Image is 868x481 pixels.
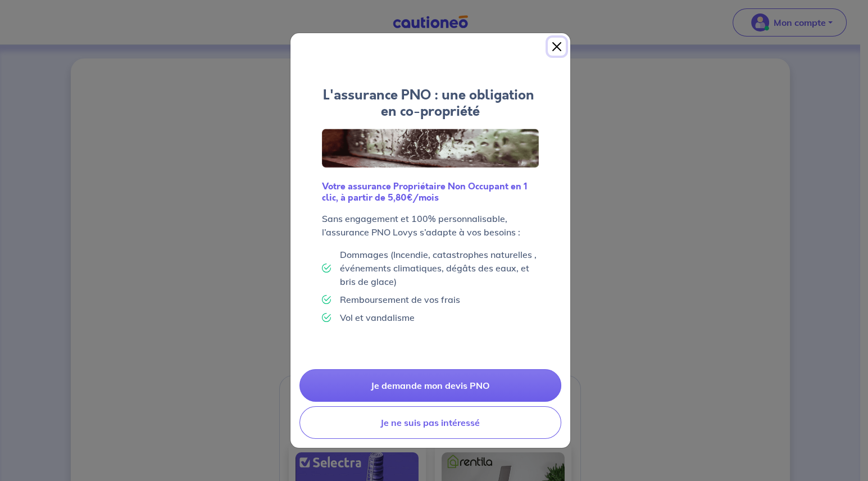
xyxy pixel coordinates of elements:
[548,38,566,56] button: Close
[322,181,539,202] h6: Votre assurance Propriétaire Non Occupant en 1 clic, à partir de 5,80€/mois
[299,369,561,402] a: Je demande mon devis PNO
[299,406,561,439] button: Je ne suis pas intéressé
[340,311,415,324] p: Vol et vandalisme
[322,212,539,239] p: Sans engagement et 100% personnalisable, l’assurance PNO Lovys s’adapte à vos besoins :
[340,248,539,288] p: Dommages (Incendie, catastrophes naturelles , événements climatiques, dégâts des eaux, et bris de...
[322,87,539,120] h4: L'assurance PNO : une obligation en co-propriété
[340,293,460,306] p: Remboursement de vos frais
[322,129,539,168] img: Logo Lovys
